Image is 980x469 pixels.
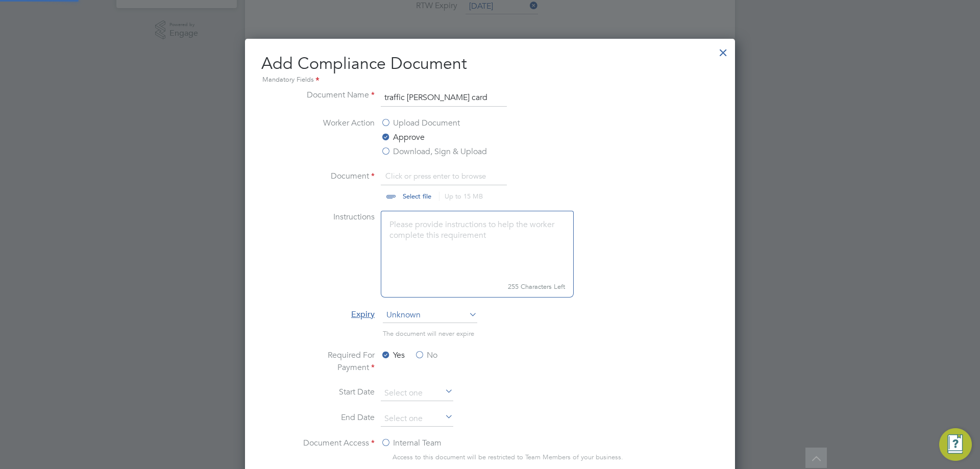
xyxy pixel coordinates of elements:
label: Start Date [298,386,375,399]
h2: Add Compliance Document [261,53,719,86]
label: Upload Document [381,117,460,129]
label: Required For Payment [298,349,375,374]
label: Download, Sign & Upload [381,145,487,158]
label: Yes [381,349,405,361]
span: The document will never expire [383,329,474,338]
label: End Date [298,411,375,425]
label: Document Name [298,89,375,105]
span: Unknown [383,308,477,323]
label: Approve [381,131,425,143]
span: Access to this document will be restricted to Team Members of your business. [393,451,623,463]
span: Expiry [351,309,375,319]
div: Mandatory Fields [261,75,719,86]
label: Instructions [298,211,375,295]
input: Select one [381,411,453,427]
label: Document [298,170,375,199]
label: Worker Action [298,117,375,158]
small: 255 Characters Left [381,277,574,298]
input: Select one [381,386,453,401]
label: No [414,349,437,361]
button: Engage Resource Center [939,428,972,461]
label: Internal Team [381,437,442,449]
